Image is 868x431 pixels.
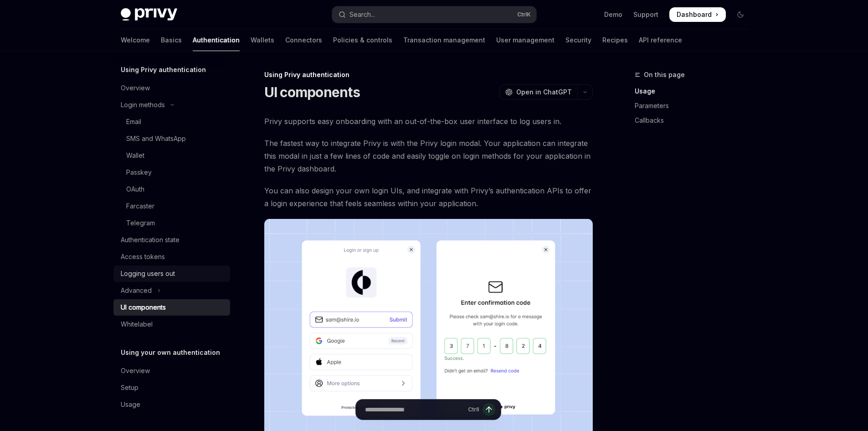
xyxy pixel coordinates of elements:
[633,10,658,19] a: Support
[113,232,230,248] a: Authentication state
[121,251,165,262] div: Access tokens
[365,400,464,420] input: Ask a question...
[113,363,230,379] a: Overview
[113,379,230,396] a: Setup
[193,29,240,51] a: Authentication
[113,396,230,413] a: Usage
[644,69,685,80] span: On this page
[604,10,622,19] a: Demo
[113,164,230,181] a: Passkey
[126,133,186,144] div: SMS and WhatsApp
[332,6,536,23] button: Open search
[113,181,230,197] a: OAuth
[264,84,360,100] h1: UI components
[113,265,230,282] a: Logging users out
[113,147,230,164] a: Wallet
[121,302,166,313] div: UI components
[264,137,593,175] span: The fastest way to integrate Privy is with the Privy login modal. Your application can integrate ...
[113,282,230,299] button: Toggle Advanced section
[121,234,180,245] div: Authentication state
[349,9,375,20] div: Search...
[733,7,748,22] button: Toggle dark mode
[121,319,153,330] div: Whitelabel
[635,99,755,113] a: Parameters
[121,29,150,51] a: Welcome
[113,249,230,265] a: Access tokens
[121,8,177,21] img: dark logo
[126,167,152,178] div: Passkey
[516,88,572,97] span: Open in ChatGPT
[113,80,230,96] a: Overview
[121,382,139,393] div: Setup
[499,84,577,100] button: Open in ChatGPT
[264,70,593,79] div: Using Privy authentication
[496,29,555,51] a: User management
[565,29,591,51] a: Security
[517,11,531,18] span: Ctrl K
[113,97,230,113] button: Toggle Login methods section
[121,83,150,93] div: Overview
[126,150,144,161] div: Wallet
[126,201,154,212] div: Farcaster
[121,365,150,376] div: Overview
[677,10,712,19] span: Dashboard
[161,29,182,51] a: Basics
[121,285,152,296] div: Advanced
[264,184,593,210] span: You can also design your own login UIs, and integrate with Privy’s authentication APIs to offer a...
[251,29,274,51] a: Wallets
[121,64,206,75] h5: Using Privy authentication
[113,215,230,231] a: Telegram
[126,184,144,195] div: OAuth
[403,29,485,51] a: Transaction management
[333,29,392,51] a: Policies & controls
[121,99,165,110] div: Login methods
[635,84,755,99] a: Usage
[113,299,230,316] a: UI components
[121,399,140,410] div: Usage
[113,316,230,332] a: Whitelabel
[126,218,155,228] div: Telegram
[602,29,628,51] a: Recipes
[113,130,230,147] a: SMS and WhatsApp
[285,29,322,51] a: Connectors
[126,116,141,127] div: Email
[483,403,495,416] button: Send message
[639,29,682,51] a: API reference
[113,114,230,130] a: Email
[635,113,755,128] a: Callbacks
[121,268,175,279] div: Logging users out
[264,115,593,128] span: Privy supports easy onboarding with an out-of-the-box user interface to log users in.
[113,198,230,214] a: Farcaster
[669,7,726,22] a: Dashboard
[121,347,220,358] h5: Using your own authentication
